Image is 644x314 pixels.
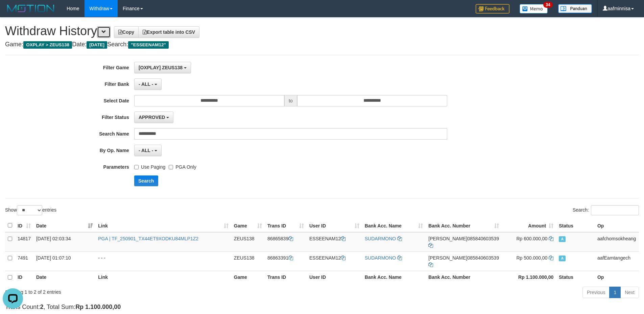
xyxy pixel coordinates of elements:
[15,271,33,284] th: ID
[5,41,639,48] h4: Game: Date: Search:
[556,271,595,284] th: Status
[134,145,162,156] button: - ALL -
[169,165,173,169] input: PGA Only
[426,232,502,252] td: 085840603539
[609,287,621,298] a: 1
[95,219,231,232] th: Link: activate to sort column ascending
[98,236,198,241] a: PGA | TF_250901_TX44ET9XODKU84MLP1Z2
[558,4,592,13] img: panduan.png
[362,219,426,232] th: Bank Acc. Name: activate to sort column ascending
[620,287,639,298] a: Next
[95,271,231,284] th: Link
[134,62,191,73] button: [OXPLAY] ZEUS138
[139,148,153,153] span: - ALL -
[33,219,95,232] th: Date: activate to sort column ascending
[143,29,195,35] span: Export table into CSV
[591,205,639,215] input: Search:
[595,251,639,271] td: aafEamtangech
[573,205,639,215] label: Search:
[23,41,72,49] span: OXPLAY > ZEUS138
[5,3,56,14] img: MOTION_logo.png
[428,236,467,241] span: [PERSON_NAME]
[231,251,265,271] td: ZEUS138
[231,219,265,232] th: Game: activate to sort column ascending
[114,26,139,38] a: Copy
[476,4,509,14] img: Feedback.jpg
[33,271,95,284] th: Date
[543,2,552,8] span: 34
[134,112,173,123] button: APPROVED
[87,41,107,49] span: [DATE]
[365,255,396,261] a: SUDARMONO
[134,175,158,186] button: Search
[559,256,566,261] span: Approved
[15,251,33,271] td: 7491
[265,251,307,271] td: 86863391
[17,205,42,215] select: Showentries
[284,95,297,106] span: to
[95,251,231,271] td: - - -
[595,232,639,252] td: aafchomsokheang
[502,219,556,232] th: Amount: activate to sort column ascending
[139,115,165,120] span: APPROVED
[3,3,23,23] button: Open LiveChat chat widget
[556,219,595,232] th: Status
[139,65,183,70] span: [OXPLAY] ZEUS138
[426,251,502,271] td: 085840603539
[365,236,396,241] a: SUDARMONO
[15,219,33,232] th: ID: activate to sort column ascending
[518,274,553,280] strong: Rp 1.100.000,00
[559,236,566,242] span: Approved - Marked by aafchomsokheang
[5,304,639,311] h4: Trans Count: , Total Sum:
[40,304,43,310] strong: 2
[265,232,307,252] td: 86865839
[595,219,639,232] th: Op
[33,251,95,271] td: [DATE] 01:07:10
[307,251,362,271] td: ESSEENAM12
[231,232,265,252] td: ZEUS138
[75,304,121,310] strong: Rp 1.100.000,00
[128,41,169,49] span: "ESSEENAM12"
[231,271,265,284] th: Game
[139,81,153,87] span: - ALL -
[5,24,639,38] h1: Withdraw History
[138,26,199,38] a: Export table into CSV
[118,29,134,35] span: Copy
[5,205,56,215] label: Show entries
[134,165,139,169] input: Use Paging
[517,236,548,241] span: Rp 600.000,00
[307,232,362,252] td: ESSEENAM12
[426,219,502,232] th: Bank Acc. Number: activate to sort column ascending
[265,219,307,232] th: Trans ID: activate to sort column ascending
[595,271,639,284] th: Op
[134,78,162,90] button: - ALL -
[517,255,548,261] span: Rp 500.000,00
[169,161,196,170] label: PGA Only
[582,287,610,298] a: Previous
[33,232,95,252] td: [DATE] 02:03:34
[265,271,307,284] th: Trans ID
[426,271,502,284] th: Bank Acc. Number
[520,4,548,14] img: Button%20Memo.svg
[307,219,362,232] th: User ID: activate to sort column ascending
[134,161,165,170] label: Use Paging
[362,271,426,284] th: Bank Acc. Name
[15,232,33,252] td: 14817
[428,255,467,261] span: [PERSON_NAME]
[307,271,362,284] th: User ID
[5,286,263,295] div: Showing 1 to 2 of 2 entries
